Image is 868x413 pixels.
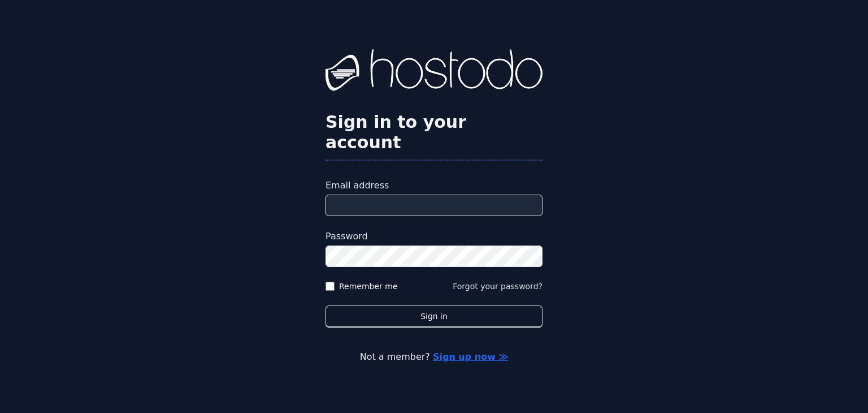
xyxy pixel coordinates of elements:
h2: Sign in to your account [325,112,542,153]
button: Forgot your password? [453,281,542,292]
button: Sign in [325,306,542,328]
img: Hostodo [325,49,542,94]
a: Sign up now ≫ [433,351,508,362]
label: Email address [325,179,542,192]
label: Remember me [339,281,398,292]
p: Not a member? [54,350,814,364]
label: Password [325,230,542,243]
